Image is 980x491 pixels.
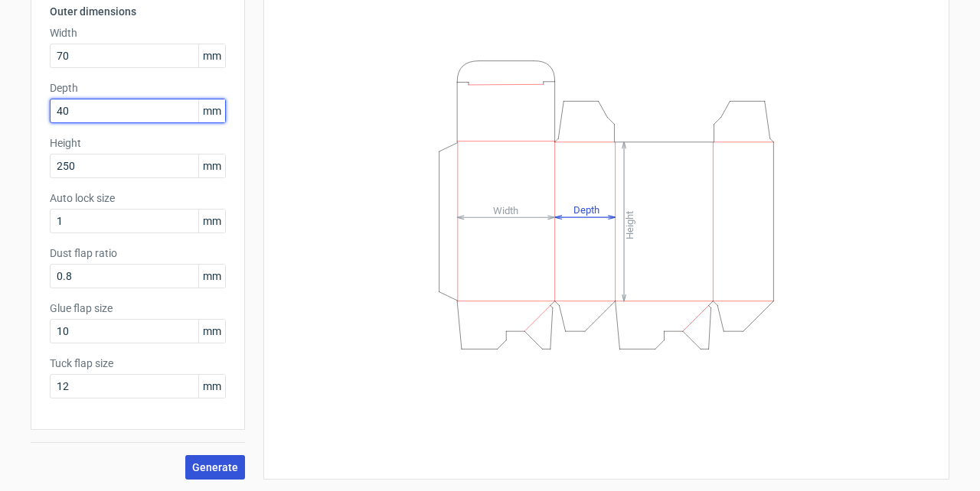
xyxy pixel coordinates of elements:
button: Generate [185,455,245,480]
label: Dust flap ratio [50,245,226,261]
label: Height [50,135,226,151]
label: Tuck flap size [50,356,226,371]
span: mm [198,375,225,398]
h3: Outer dimensions [50,4,226,19]
label: Auto lock size [50,190,226,206]
label: Glue flap size [50,301,226,316]
span: mm [198,265,225,288]
label: Width [50,25,226,41]
tspan: Height [624,210,635,239]
span: mm [198,320,225,343]
span: mm [198,210,225,232]
tspan: Depth [573,204,599,216]
span: mm [198,154,225,177]
label: Depth [50,80,226,96]
tspan: Width [493,204,518,216]
span: mm [198,44,225,67]
span: mm [198,99,225,122]
span: Generate [192,462,238,473]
